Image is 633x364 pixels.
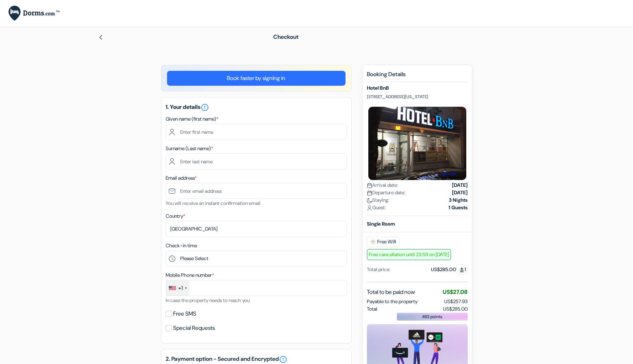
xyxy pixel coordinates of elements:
[178,284,183,292] div: +1
[431,266,468,273] div: US$285.00
[201,103,209,112] i: error_outline
[367,71,468,82] h5: Booking Details
[166,183,347,199] input: Enter email address
[367,266,390,273] div: Total price:
[448,204,468,211] strong: 1 Guests
[173,309,196,319] label: Free SMS
[422,313,442,320] span: 492 points
[367,298,417,305] span: Payable to the property
[367,305,377,313] span: Total
[459,267,465,273] img: guest.svg
[166,174,197,182] label: Email address
[166,271,214,279] label: Mobile Phone number
[367,204,386,211] span: Guest:
[452,181,468,189] strong: [DATE]
[367,190,372,196] img: calendar.svg
[367,288,415,296] span: Total to be paid now
[367,183,372,188] img: calendar.svg
[367,198,372,203] img: moon.svg
[452,189,468,196] strong: [DATE]
[370,239,376,245] img: free_wifi.svg
[201,103,209,111] a: error_outline
[367,196,389,204] span: Staying:
[367,205,372,211] img: user_icon.svg
[449,196,468,204] strong: 3 Nights
[443,288,468,296] span: US$27.08
[166,124,347,140] input: Enter first name
[167,71,346,86] a: Book faster by signing in
[273,33,299,41] span: Checkout
[9,6,59,21] img: Dorms.com
[367,94,468,100] p: [STREET_ADDRESS][US_STATE]
[166,242,197,249] label: Check-in time
[166,145,213,152] label: Surname (Last name)
[443,305,468,313] span: US$285.00
[367,249,451,260] span: Free cancellation until 23:59 on [DATE]
[166,115,218,123] label: Given name (first name)
[367,221,395,227] b: Single Room
[444,298,468,305] span: US$257.93
[98,35,104,40] img: left_arrow.svg
[367,85,468,91] h5: Hotel BnB
[166,200,260,206] small: You will receive an instant confirmation email
[166,212,185,220] label: Country
[456,264,468,274] span: 1
[166,355,347,364] h5: 2. Payment option - Secured and Encrypted
[166,297,250,304] small: In case the property needs to reach you
[166,103,347,112] h5: 1. Your details
[173,323,215,333] label: Special Requests
[279,355,287,364] a: error_outline
[367,189,405,196] span: Departure date:
[166,280,189,296] div: United States: +1
[367,237,399,247] span: Free Wifi
[166,153,347,169] input: Enter last name
[367,181,398,189] span: Arrival date:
